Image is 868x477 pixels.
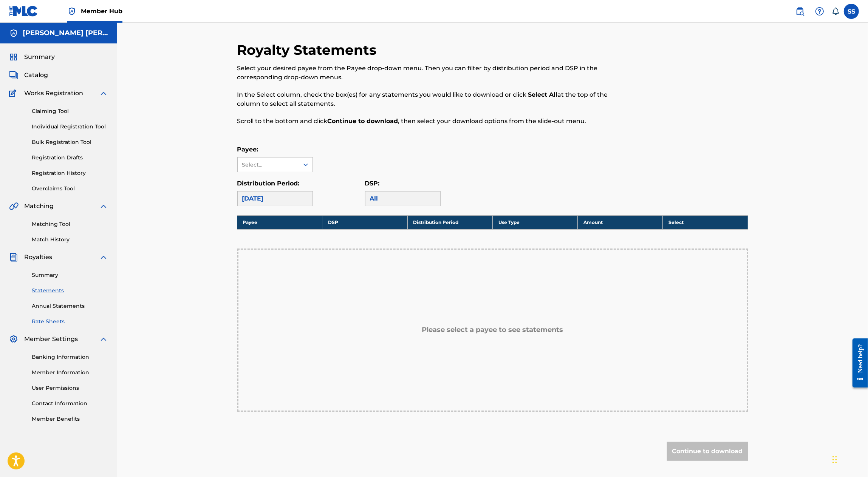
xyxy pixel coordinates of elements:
a: SummarySummary [9,52,55,62]
img: expand [99,335,108,344]
img: Catalog [9,71,18,80]
img: Royalties [9,253,18,262]
img: search [795,7,805,16]
span: Summary [24,52,55,62]
a: Match History [32,236,108,244]
a: Summary [32,271,108,279]
a: Rate Sheets [32,318,108,326]
img: Works Registration [9,89,19,98]
img: expand [99,202,108,211]
a: Matching Tool [32,220,108,228]
div: Select... [242,161,294,169]
a: Public Search [792,4,808,19]
span: Works Registration [24,89,83,98]
a: Individual Registration Tool [32,123,108,131]
th: Use Type [492,215,577,229]
img: Top Rightsholder [67,7,76,16]
span: Matching [24,202,54,211]
img: MLC Logo [9,6,38,17]
div: Arrastrar [832,448,837,471]
h2: Royalty Statements [237,42,381,59]
a: Bulk Registration Tool [32,138,108,146]
a: Claiming Tool [32,107,108,115]
img: expand [99,253,108,262]
p: Select your desired payee from the Payee drop-down menu. Then you can filter by distribution peri... [237,64,631,82]
label: DSP: [365,180,380,187]
th: Distribution Period [407,215,492,229]
a: Contact Information [32,400,108,408]
iframe: Chat Widget [830,441,868,477]
div: User Menu [844,4,859,19]
a: Member Benefits [32,415,108,423]
img: expand [99,89,108,98]
th: Payee [237,215,322,229]
span: Member Hub [81,7,122,15]
span: Catalog [24,71,48,80]
th: Select [663,215,748,229]
p: Scroll to the bottom and click , then select your download options from the slide-out menu. [237,117,631,126]
th: DSP [322,215,407,229]
a: Statements [32,287,108,295]
div: Widget de chat [830,441,868,477]
strong: Select All [528,91,558,98]
span: Member Settings [24,335,78,344]
img: Member Settings [9,335,18,344]
a: Annual Statements [32,302,108,310]
a: Banking Information [32,353,108,361]
img: Accounts [9,29,18,38]
a: CatalogCatalog [9,71,48,80]
div: Help [812,4,827,19]
img: help [815,7,824,16]
div: Notifications [832,8,839,15]
h5: Please select a payee to see statements [422,326,563,334]
a: Registration History [32,169,108,177]
strong: Continue to download [328,117,398,125]
a: Member Information [32,369,108,377]
a: Registration Drafts [32,154,108,162]
a: User Permissions [32,384,108,392]
label: Payee: [237,146,258,153]
img: Matching [9,202,19,211]
a: Overclaims Tool [32,185,108,193]
p: In the Select column, check the box(es) for any statements you would like to download or click at... [237,90,631,108]
h5: SERGIO SANCHEZ AYON [23,29,108,37]
label: Distribution Period: [237,180,300,187]
img: Summary [9,52,18,62]
span: Royalties [24,253,52,262]
th: Amount [578,215,663,229]
iframe: Resource Center [847,333,868,394]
